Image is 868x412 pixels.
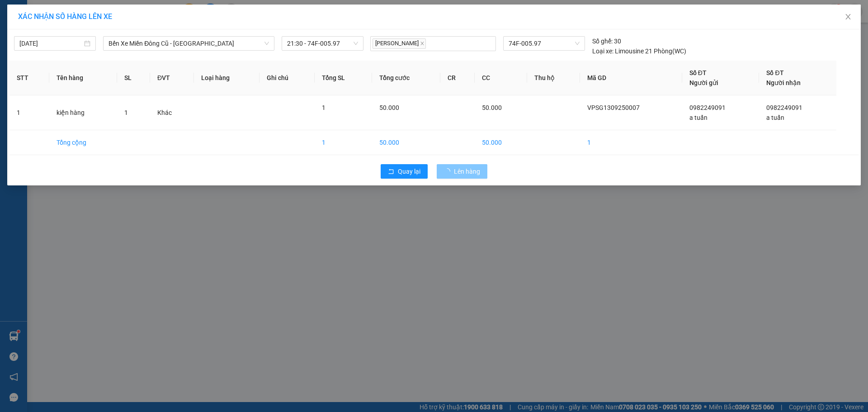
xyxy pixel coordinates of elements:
[844,13,852,20] span: close
[509,37,579,50] span: 74F-005.97
[381,164,428,179] button: rollbackQuay lại
[49,95,117,130] td: kiện hàng
[475,130,527,155] td: 50.000
[9,95,49,130] td: 1
[444,168,454,175] span: loading
[766,104,802,111] span: 0982249091
[766,79,801,86] span: Người nhận
[420,41,425,46] span: close
[372,61,440,95] th: Tổng cước
[9,61,49,95] th: STT
[106,47,119,57] span: DĐ:
[117,61,150,95] th: SL
[592,36,613,46] span: Số ghế:
[19,38,82,48] input: 13/09/2025
[259,61,315,95] th: Ghi chú
[106,29,209,42] div: 0982249091
[108,37,269,50] span: Bến Xe Miền Đông Cũ - Đắk Nông
[150,95,194,130] td: Khác
[49,61,117,95] th: Tên hàng
[287,37,358,50] span: 21:30 - 74F-005.97
[49,130,117,155] td: Tổng cộng
[475,61,527,95] th: CC
[388,168,394,175] span: rollback
[580,61,682,95] th: Mã GD
[482,104,502,111] span: 50.000
[106,42,209,74] span: 124 [PERSON_NAME]
[8,40,99,53] div: 0982249091
[835,5,861,30] button: Close
[150,61,194,95] th: ĐVT
[592,46,613,56] span: Loại xe:
[8,8,99,29] div: VP [GEOGRAPHIC_DATA]
[592,46,686,56] div: Limousine 21 Phòng(WC)
[372,130,440,155] td: 50.000
[373,38,426,49] span: [PERSON_NAME]
[689,104,726,111] span: 0982249091
[124,109,128,116] span: 1
[437,164,487,179] button: Lên hàng
[322,104,325,111] span: 1
[689,69,707,76] span: Số ĐT
[194,61,259,95] th: Loại hàng
[689,114,708,121] span: a tuấn
[8,9,22,18] span: Gửi:
[587,104,640,111] span: VPSG1309250007
[315,130,372,155] td: 1
[106,19,209,29] div: a tuấn
[689,79,718,86] span: Người gửi
[527,61,580,95] th: Thu hộ
[580,130,682,155] td: 1
[8,29,99,40] div: a tuấn
[315,61,372,95] th: Tổng SL
[592,36,621,46] div: 30
[766,114,784,121] span: a tuấn
[440,61,475,95] th: CR
[454,166,480,176] span: Lên hàng
[106,8,209,19] div: VP Cư Jút
[398,166,420,176] span: Quay lại
[766,69,783,76] span: Số ĐT
[106,9,127,18] span: Nhận:
[264,41,269,46] span: down
[18,12,112,21] span: XÁC NHẬN SỐ HÀNG LÊN XE
[379,104,399,111] span: 50.000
